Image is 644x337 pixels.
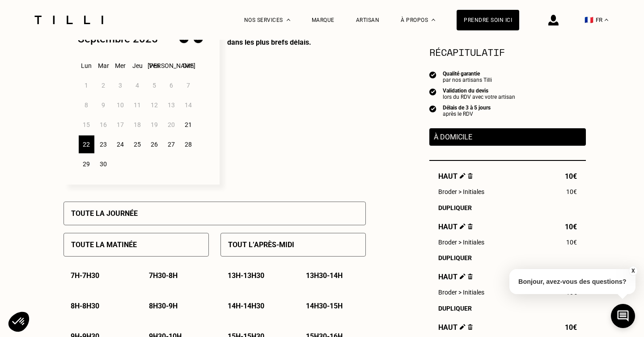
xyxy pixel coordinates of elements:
p: 7h - 7h30 [71,271,99,280]
div: Qualité garantie [443,71,492,77]
img: icon list info [429,71,436,79]
span: Broder > Initiales [438,289,484,296]
img: menu déroulant [605,19,608,21]
span: Haut [438,273,473,281]
img: Éditer [460,223,466,229]
div: par nos artisans Tilli [443,77,492,83]
p: 8h - 8h30 [71,302,99,310]
span: 10€ [565,172,577,181]
img: Éditer [460,173,466,179]
span: Haut [438,172,473,181]
p: Tout l’après-midi [228,240,294,249]
span: 🇫🇷 [585,16,593,24]
button: X [628,266,637,276]
img: Éditer [460,274,466,279]
div: 29 [79,155,94,173]
p: Bonjour, avez-vous des questions? [509,269,636,294]
p: Toute la matinée [71,240,137,249]
div: Délais de 3 à 5 jours [443,105,491,111]
img: Supprimer [468,173,473,179]
img: Menu déroulant [287,19,290,21]
span: 10€ [566,239,577,246]
p: 7h30 - 8h [149,271,178,280]
div: 24 [113,135,128,153]
p: 14h - 14h30 [228,302,264,310]
div: Dupliquer [438,254,577,261]
span: Broder > Initiales [438,239,484,246]
img: Supprimer [468,324,473,330]
div: 30 [96,155,111,173]
a: Artisan [356,17,380,23]
img: Éditer [460,324,466,330]
p: 13h30 - 14h [306,271,343,280]
img: icône connexion [548,15,559,25]
span: Broder > Initiales [438,188,484,195]
img: icon list info [429,105,436,113]
div: 27 [164,135,179,153]
p: Sélectionnez plusieurs dates et plusieurs créneaux pour obtenir un rendez vous dans les plus bref... [220,21,366,185]
section: Récapitulatif [429,45,586,59]
span: 10€ [565,323,577,332]
div: Validation du devis [443,88,515,94]
span: 10€ [566,188,577,195]
div: Dupliquer [438,305,577,312]
p: Toute la journée [71,209,138,218]
img: Supprimer [468,274,473,279]
div: Dupliquer [438,204,577,211]
span: Haut [438,323,473,332]
img: Supprimer [468,223,473,229]
div: lors du RDV avec votre artisan [443,94,515,100]
img: Logo du service de couturière Tilli [31,16,106,24]
div: 25 [130,135,145,153]
img: icon list info [429,88,436,96]
div: 28 [181,135,196,153]
a: Marque [312,17,335,23]
div: 21 [181,116,196,134]
span: 10€ [565,223,577,231]
p: 8h30 - 9h [149,302,178,310]
p: 13h - 13h30 [228,271,264,280]
a: Prendre soin ici [457,10,519,30]
div: 22 [79,135,94,153]
img: Menu déroulant à propos [432,19,435,21]
div: 26 [147,135,162,153]
div: 23 [96,135,111,153]
p: 14h30 - 15h [306,302,343,310]
div: après le RDV [443,111,491,117]
p: À domicile [434,133,581,141]
span: Haut [438,223,473,231]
